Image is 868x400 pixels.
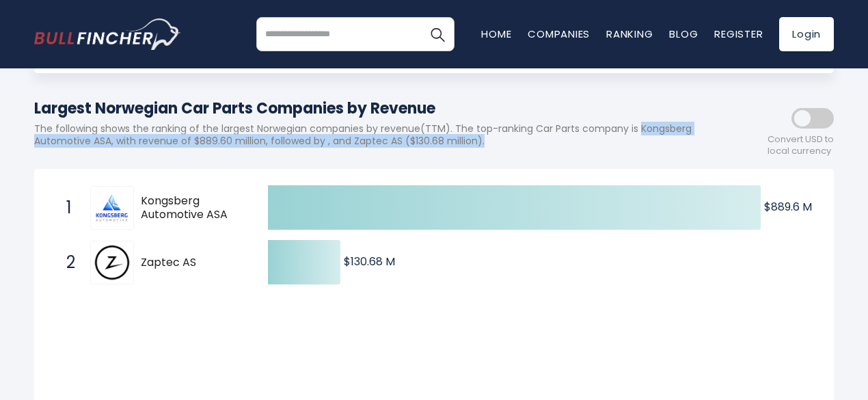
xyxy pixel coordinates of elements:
a: Go to homepage [34,18,181,50]
span: 1 [59,196,73,219]
img: Zaptec AS [92,243,132,282]
a: Home [481,27,511,41]
text: $130.68 M [344,254,395,269]
span: Convert USD to local currency [768,134,834,157]
span: Zaptec AS [141,256,244,270]
a: Blog [669,27,698,41]
span: Kongsberg Automotive ASA [141,194,244,223]
a: Ranking [606,27,653,41]
text: $889.6 M [764,199,812,215]
button: Search [420,17,455,51]
span: 2 [59,251,73,274]
p: The following shows the ranking of the largest Norwegian companies by revenue(TTM). The top-ranki... [34,122,711,147]
a: Register [714,27,763,41]
img: bullfincher logo [34,18,181,50]
a: Login [779,17,834,51]
h1: Largest Norwegian Car Parts Companies by Revenue [34,97,711,120]
a: Companies [528,27,590,41]
img: Kongsberg Automotive ASA [92,188,132,228]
